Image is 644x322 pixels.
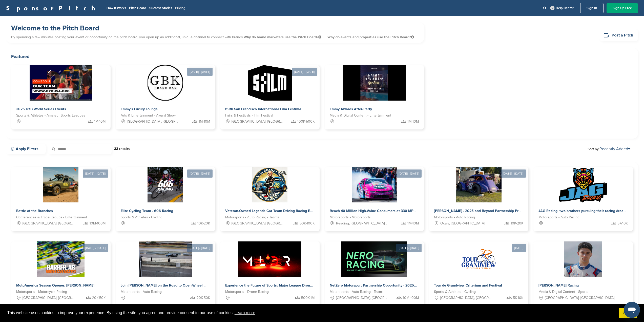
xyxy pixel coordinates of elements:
[330,113,391,118] span: Media & Digital Content - Entertainment
[114,147,118,151] strong: 33
[92,295,106,301] span: 20K-50K
[11,159,111,231] a: [DATE] - [DATE] Sponsorpitch & Battle of the Branches Conferences & Trade Groups - Entertainment ...
[297,119,315,124] span: 100K-500K
[225,289,269,295] span: Motorsports - Drone Racing
[440,295,492,301] span: [GEOGRAPHIC_DATA], [GEOGRAPHIC_DATA]
[197,221,210,226] span: 10K-20K
[396,244,422,252] div: [DATE] - [DATE]
[43,167,78,202] img: Sponsorpitch &
[107,6,126,10] a: How It Works
[434,209,529,213] span: [PERSON_NAME] - 2025 and Beyond Partnership Proposal
[238,241,301,277] img: Sponsorpitch &
[94,119,106,124] span: 1M-10M
[429,233,528,306] a: [DATE] Sponsorpitch & Tour de Grandview Criterium and Festival Sports & Athletes - Cycling [GEOGR...
[300,221,315,226] span: 50K-100K
[330,283,414,288] span: NetZero Motorsport Partnership Opportunity - 2025
[83,244,108,252] div: [DATE] - [DATE]
[513,295,523,301] span: 5K-10K
[533,167,633,231] a: Sponsorpitch & JAG Racing, two brothers pursuing their racing dreams! Motorsports - Auto Racing 5...
[6,5,98,11] a: SponsorPitch
[624,302,640,318] iframe: Button to launch messaging window
[139,241,192,277] img: Sponsorpitch &
[538,283,579,288] span: [PERSON_NAME] Racing
[127,119,179,124] span: [GEOGRAPHIC_DATA], [GEOGRAPHIC_DATA]
[197,295,210,301] span: 20K-50K
[327,35,414,39] span: Why do events and properties use the Pitch Board?
[434,283,502,288] span: Tour de Grandview Criterium and Festival
[121,113,176,118] span: Arts & Entertainment - Award Show
[352,167,397,202] img: Sponsorpitch &
[199,119,210,124] span: 1M-10M
[244,35,322,39] span: Why do brand marketers use the Pitch Board?
[336,221,388,226] span: Reading, [GEOGRAPHIC_DATA], [GEOGRAPHIC_DATA], [GEOGRAPHIC_DATA], [GEOGRAPHIC_DATA], [GEOGRAPHIC_...
[121,107,158,111] span: Emmy's Luxury Lounge
[599,29,638,41] a: Post a Pitch
[252,167,287,202] img: Sponsorpitch &
[225,215,279,220] span: Motorsports - Auto Racing - Teams
[330,215,371,220] span: Motorsports - Motorsports
[16,107,66,111] span: 2025 DYB World Series Events
[501,169,526,178] div: [DATE] - [DATE]
[121,215,162,220] span: Sports & Athletes - Cycling
[549,5,575,11] a: Help Center
[619,308,637,318] a: dismiss cookie message
[234,309,256,317] a: learn more about cookies
[225,113,273,118] span: Fairs & Festivals - Film Festival
[116,57,215,129] a: [DATE] - [DATE] Sponsorpitch & Emmy's Luxury Lounge Arts & Entertainment - Award Show [GEOGRAPHIC...
[232,221,283,226] span: [GEOGRAPHIC_DATA], [GEOGRAPHIC_DATA], [GEOGRAPHIC_DATA], [GEOGRAPHIC_DATA]
[16,215,87,220] span: Conferences & Trade Groups - Entertainment
[225,209,432,213] span: Veteran-Owned Legends Car Team Driving Racing Excellence and Community Impact Across [GEOGRAPHIC_...
[511,221,523,226] span: 10K-20K
[119,147,130,151] span: results
[341,241,407,277] img: Sponsorpitch &
[225,283,333,288] span: Experience the Future of Sports: Major League Drone Racing Live.
[545,295,614,301] span: [GEOGRAPHIC_DATA], [GEOGRAPHIC_DATA]
[232,119,283,124] span: [GEOGRAPHIC_DATA], [GEOGRAPHIC_DATA]
[11,33,419,42] p: By spending a few minutes posting your event or opportunity on the pitch board, you open up an ad...
[440,221,485,226] span: Ocala, [GEOGRAPHIC_DATA]
[121,289,162,295] span: Motorsports - Auto Racing
[330,289,384,295] span: Motorsports - Auto Racing - Teams
[16,209,53,213] span: Battle of the Branches
[429,159,528,231] a: [DATE] - [DATE] Sponsorpitch & [PERSON_NAME] - 2025 and Beyond Partnership Proposal Motorsports -...
[187,244,213,252] div: [DATE] - [DATE]
[330,209,416,213] span: Reach 40 Million High-Value Consumers at 330 MPH
[434,215,475,220] span: Motorsports - Auto Racing
[301,295,315,301] span: 500K-1M
[403,295,419,301] span: 10M-100M
[220,167,320,231] a: Sponsorpitch & Veteran-Owned Legends Car Team Driving Racing Excellence and Community Impact Acro...
[434,289,476,295] span: Sports & Athletes - Cycling
[607,3,638,13] a: Sign Up Free
[121,283,279,288] span: Join [PERSON_NAME] on the Road to Open-Wheel Racing – Sponsorship Opportunities Available
[16,289,67,295] span: Motorsports - Motorcycle Racing
[599,146,630,151] a: Recently Added
[23,221,74,226] span: [GEOGRAPHIC_DATA], [GEOGRAPHIC_DATA], [US_STATE][GEOGRAPHIC_DATA], [GEOGRAPHIC_DATA], [GEOGRAPHIC...
[325,233,424,306] a: [DATE] - [DATE] Sponsorpitch & NetZero Motorsport Partnership Opportunity - 2025 Motorsports - Au...
[588,147,630,151] span: Sort by:
[11,233,111,306] a: [DATE] - [DATE] Sponsorpitch & MotoAmerica Season Opener: [PERSON_NAME] Motorsports - Motorcycle ...
[325,159,424,231] a: [DATE] - [DATE] Sponsorpitch & Reach 40 Million High-Value Consumers at 330 MPH Motorsports - Mot...
[187,169,213,178] div: [DATE] - [DATE]
[559,167,607,202] img: Sponsorpitch &
[16,113,85,118] span: Sports & Athletes - Amateur Sports Leagues
[220,241,320,306] a: Sponsorpitch & Experience the Future of Sports: Major League Drone Racing Live. Motorsports - Dro...
[11,53,633,60] h2: Featured
[30,65,92,101] img: Sponsorpitch &
[148,167,183,202] img: Sponsorpitch &
[220,57,320,129] a: [DATE] - [DATE] Sponsorpitch & 69th San Francisco International Film Festival Fairs & Festivals -...
[11,65,111,129] a: Sponsorpitch & 2025 DYB World Series Events Sports & Athletes - Amateur Sports Leagues 1M-10M
[617,221,628,226] span: 5K-10K
[396,169,422,178] div: [DATE] - [DATE]
[336,295,388,301] span: [GEOGRAPHIC_DATA], [GEOGRAPHIC_DATA]
[148,65,183,101] img: Sponsorpitch &
[538,215,579,220] span: Motorsports - Auto Racing
[11,24,419,33] h1: Welcome to the Pitch Board
[129,6,146,10] a: Pitch Board
[83,169,108,178] div: [DATE] - [DATE]
[512,244,526,252] div: [DATE]
[225,107,301,111] span: 69th San Francisco International Film Festival
[116,233,215,306] a: [DATE] - [DATE] Sponsorpitch & Join [PERSON_NAME] on the Road to Open-Wheel Racing – Sponsorship ...
[7,309,615,317] span: This website uses cookies to improve your experience. By using the site, you agree and provide co...
[16,283,94,288] span: MotoAmerica Season Opener: [PERSON_NAME]
[90,221,106,226] span: 10M-100M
